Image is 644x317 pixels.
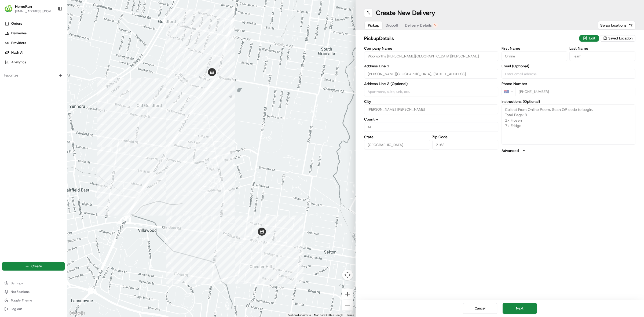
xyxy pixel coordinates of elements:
input: Enter city [364,104,498,114]
span: Providers [11,41,26,45]
label: Zip Code [432,135,498,139]
span: Settings [11,281,23,285]
button: Cancel [463,303,497,314]
h2: pickup Details [364,35,576,42]
button: Edit [579,35,599,42]
input: Enter zip code [432,140,498,150]
input: Enter phone number [515,87,636,96]
span: Deliveries [11,31,27,36]
button: HomeRun [15,4,32,9]
input: Enter state [364,140,430,150]
label: Email (Optional) [502,64,636,68]
label: Address Line 1 [364,64,498,68]
span: Map data ©2025 Google [314,314,343,316]
textarea: Collect From Online Room. Scan QR code to begin. Total Bags: 8 1x Frozen 7x Fridge [502,104,636,145]
a: Terms (opens in new tab) [346,314,354,316]
label: Last Name [569,46,635,50]
button: Swap locations [598,21,635,30]
button: Zoom out [342,300,353,311]
button: Saved Location [600,35,635,42]
input: Enter first name [502,51,568,61]
label: Company Name [364,46,498,50]
img: Google [68,310,86,317]
span: Log out [11,307,22,311]
span: Toggle Theme [11,298,32,303]
button: Log out [2,305,65,313]
span: Dropoff [386,23,398,28]
a: Analytics [2,58,67,67]
span: Notifications [11,290,30,294]
label: First Name [502,46,568,50]
a: Nash AI [2,48,67,57]
span: Saved Location [608,36,632,41]
label: Instructions (Optional) [502,100,636,103]
button: Map camera controls [342,269,353,280]
label: Address Line 2 (Optional) [364,82,498,86]
span: Orders [11,21,22,26]
button: Keyboard shortcuts [288,313,311,317]
button: Advanced [502,148,636,153]
button: Zoom in [342,289,353,300]
h1: Create New Delivery [376,9,435,17]
input: Enter email address [502,69,636,79]
input: Enter company name [364,51,498,61]
span: Swap locations [600,23,627,28]
button: Create [2,262,65,271]
a: Open this area in Google Maps (opens a new window) [68,310,86,317]
button: Notifications [2,288,65,296]
button: Next [503,303,537,314]
a: Providers [2,39,67,47]
label: State [364,135,430,139]
label: City [364,100,498,103]
input: Apartment, suite, unit, etc. [364,87,498,96]
a: Deliveries [2,29,67,38]
input: Enter address [364,69,498,79]
button: Toggle Theme [2,297,65,304]
input: Enter country [364,122,498,132]
label: Country [364,117,498,121]
span: Create [31,264,42,269]
span: Pickup [368,23,379,28]
button: [EMAIL_ADDRESS][DOMAIN_NAME] [15,9,53,13]
button: Settings [2,279,65,287]
span: Analytics [11,60,26,65]
label: Phone Number [502,82,636,86]
a: Orders [2,19,67,28]
button: HomeRunHomeRun[EMAIL_ADDRESS][DOMAIN_NAME] [2,2,56,15]
label: Advanced [502,148,519,153]
div: Favorites [2,71,65,80]
img: HomeRun [4,4,13,13]
span: Delivery Details [405,23,432,28]
input: Enter last name [569,51,635,61]
span: Nash AI [11,50,23,55]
